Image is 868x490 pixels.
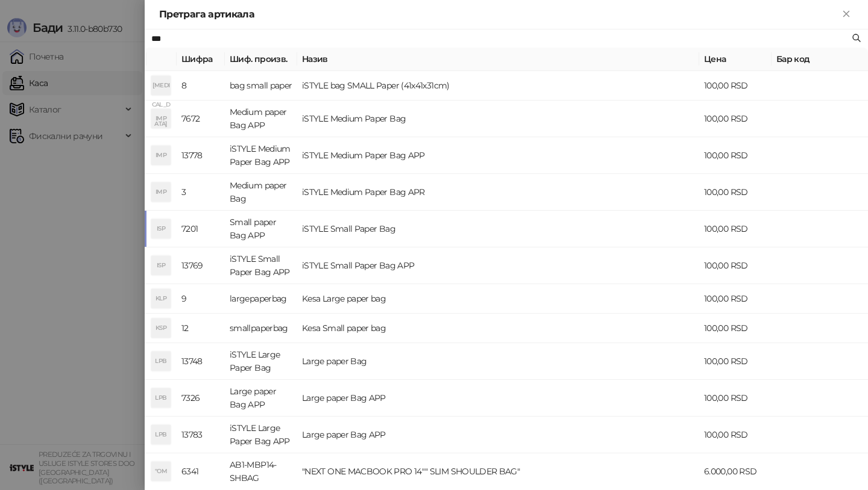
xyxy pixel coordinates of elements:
td: Large paper Bag [297,343,699,380]
td: Medium paper Bag [225,174,297,211]
th: Шифра [177,48,225,71]
td: 100,00 RSD [699,417,772,453]
td: iSTYLE Large Paper Bag APP [225,417,297,453]
div: "OM [151,462,171,481]
td: iSTYLE Medium Paper Bag APP [225,137,297,174]
td: Kesa Small paper bag [297,314,699,343]
td: iSTYLE Medium Paper Bag APP [297,137,699,174]
td: 13748 [177,343,225,380]
td: Kesa Large paper bag [297,284,699,314]
td: iSTYLE Small Paper Bag [297,211,699,247]
td: Small paper Bag APP [225,211,297,247]
div: Претрага артикала [159,7,839,22]
td: 100,00 RSD [699,343,772,380]
div: KLP [151,289,171,308]
div: ISP [151,256,171,275]
td: 100,00 RSD [699,137,772,174]
td: 13778 [177,137,225,174]
div: LPB [151,352,171,371]
td: 7326 [177,380,225,417]
th: Цена [699,48,772,71]
div: ISP [151,219,171,238]
td: 13783 [177,417,225,453]
div: KSP [151,318,171,338]
td: 7201 [177,211,225,247]
td: iSTYLE Small Paper Bag APP [225,247,297,284]
th: Назив [297,48,699,71]
td: iSTYLE Small Paper Bag APP [297,247,699,284]
td: 8 [177,71,225,101]
td: iSTYLE bag SMALL Paper (41x41x31cm) [297,71,699,101]
td: 100,00 RSD [699,284,772,314]
td: 100,00 RSD [699,380,772,417]
td: "NEXT ONE MACBOOK PRO 14"" SLIM SHOULDER BAG" [297,453,699,490]
td: Medium paper Bag APP [225,101,297,137]
td: bag small paper [225,71,297,101]
td: largepaperbag [225,284,297,314]
td: smallpaperbag [225,314,297,343]
td: 100,00 RSD [699,211,772,247]
td: 6341 [177,453,225,490]
td: Large paper Bag APP [297,417,699,453]
td: Large paper Bag APP [225,380,297,417]
th: Шиф. произв. [225,48,297,71]
div: LPB [151,425,171,444]
td: 100,00 RSD [699,247,772,284]
td: iSTYLE Medium Paper Bag APR [297,174,699,211]
div: LPB [151,388,171,408]
div: IMP [151,109,171,128]
td: 12 [177,314,225,343]
td: 100,00 RSD [699,314,772,343]
div: [MEDICAL_DATA] [151,76,171,95]
div: IMP [151,182,171,202]
div: IMP [151,146,171,165]
td: 13769 [177,247,225,284]
td: 7672 [177,101,225,137]
button: Close [839,7,854,22]
td: iSTYLE Medium Paper Bag [297,101,699,137]
th: Бар код [772,48,868,71]
td: 3 [177,174,225,211]
td: 100,00 RSD [699,71,772,101]
td: 100,00 RSD [699,174,772,211]
td: 6.000,00 RSD [699,453,772,490]
td: AB1-MBP14-SHBAG [225,453,297,490]
td: iSTYLE Large Paper Bag [225,343,297,380]
td: 100,00 RSD [699,101,772,137]
td: Large paper Bag APP [297,380,699,417]
td: 9 [177,284,225,314]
